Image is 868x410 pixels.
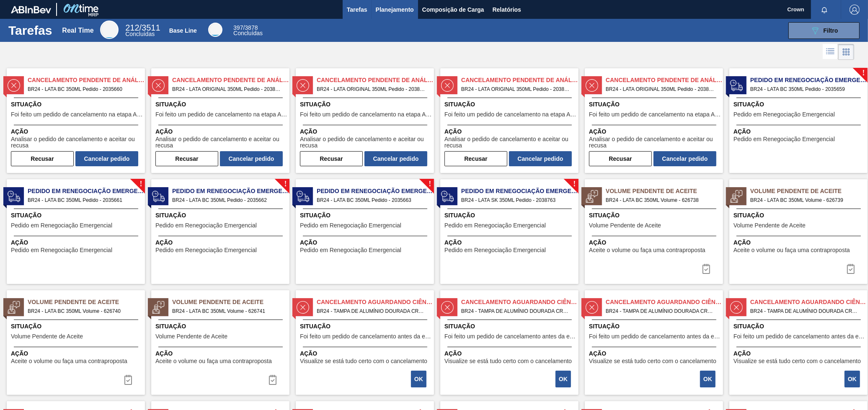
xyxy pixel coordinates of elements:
span: Situação [11,211,143,220]
span: Volume Pendente de Aceite [589,222,661,229]
span: Foi feito um pedido de cancelamento na etapa Aguardando Faturamento [589,111,721,118]
span: ! [139,181,142,187]
img: status [586,79,598,92]
span: Situação [444,322,576,331]
img: icon-task-complete [701,264,711,274]
span: Foi feito um pedido de cancelamento antes da etapa de aguardando faturamento [300,333,432,340]
span: Aceite o volume ou faça uma contraproposta [734,247,850,253]
span: Concluídas [125,31,155,37]
span: Composição de Carga [422,5,484,15]
span: Analisar o pedido de cancelamento e aceitar ou recusa [589,136,721,149]
span: Cancelamento Pendente de Análise [28,76,145,85]
button: Filtro [788,22,860,39]
span: Pedido em Renegociação Emergencial [750,76,868,85]
span: Cancelamento aguardando ciência [461,298,579,307]
span: Situação [589,322,721,331]
button: Recusar [155,151,218,166]
div: Completar tarefa: 30247250 [845,370,861,388]
img: Logout [850,5,860,15]
span: ! [862,70,865,76]
span: Situação [155,100,287,109]
span: Pedido em Renegociação Emergencial [155,247,257,253]
span: Situação [11,100,143,109]
span: BR24 - LATA BC 350ML Pedido - 2035663 [317,196,427,205]
img: status [730,190,743,203]
div: Base Line [233,25,263,36]
span: BR24 - LATA BC 350ML Pedido - 2035659 [750,85,861,94]
span: Ação [444,238,576,247]
span: BR24 - LATA BC 350ML Pedido - 2035662 [172,196,283,205]
span: Analisar o pedido de cancelamento e aceitar ou recusa [11,136,143,149]
img: status [441,301,454,314]
span: Cancelamento aguardando ciência [750,298,868,307]
span: Ação [155,349,287,358]
span: BR24 - TAMPA DE ALUMÍNIO DOURADA CROWN ISE Pedido - 1465235 [606,307,716,316]
button: Recusar [589,151,652,166]
button: Cancelar pedido [509,151,572,166]
img: status [8,301,20,314]
button: Recusar [444,151,507,166]
span: Analisar o pedido de cancelamento e aceitar ou recusa [300,136,432,149]
span: Ação [734,238,865,247]
span: Ação [300,238,432,247]
span: 397 [233,24,243,31]
span: Volume Pendente de Aceite [750,187,868,196]
span: Ação [444,127,576,136]
span: Situação [734,322,865,331]
span: Pedido em Renegociação Emergencial [461,187,579,196]
div: Completar tarefa: 30247248 [556,370,572,388]
span: BR24 - TAMPA DE ALUMÍNIO DOURADA CROWN ISE Pedido - 1465233 [317,307,427,316]
span: Pedido em Renegociação Emergencial [317,187,434,196]
span: Cancelamento aguardando ciência [606,298,723,307]
button: Cancelar pedido [654,151,716,166]
button: Notificações [811,4,838,15]
span: ! [573,181,576,187]
span: Foi feito um pedido de cancelamento antes da etapa de aguardando faturamento [589,333,721,340]
span: Ação [589,349,721,358]
button: Recusar [300,151,363,166]
span: Visualize se está tudo certo com o cancelamento [734,358,861,364]
h1: Tarefas [8,26,52,35]
span: Situação [734,100,865,109]
span: Ação [11,127,143,136]
span: Volume Pendente de Aceite [11,333,83,340]
span: Foi feito um pedido de cancelamento na etapa Aguardando Faturamento [11,111,143,118]
span: BR24 - TAMPA DE ALUMÍNIO DOURADA CROWN ISE Pedido - 1465234 [461,307,572,316]
img: TNhmsLtSVTkK8tSr43FrP2fwEKptu5GPRR3wAAAABJRU5ErkJggg== [11,6,51,13]
span: Ação [589,127,721,136]
span: 212 [125,23,139,32]
span: Visualize se está tudo certo com o cancelamento [589,358,716,364]
span: Pedido em Renegociação Emergencial [734,111,835,118]
button: OK [411,371,426,387]
div: Base Line [208,23,222,37]
div: Completar tarefa: 30251758 [841,260,861,277]
span: Ação [155,238,287,247]
span: Situação [155,211,287,220]
span: BR24 - LATA BC 350ML Volume - 626741 [172,307,283,316]
span: Ação [155,127,287,136]
span: Volume Pendente de Aceite [28,298,145,307]
span: Pedido em Renegociação Emergencial [300,222,401,229]
span: Ação [11,238,143,247]
span: Pedido em Renegociação Emergencial [734,136,835,142]
span: Ação [11,349,143,358]
div: Real Time [62,27,93,34]
div: Completar tarefa: 30251738 [300,150,427,166]
span: / 3511 [125,23,160,32]
span: Situação [444,100,576,109]
span: Aceite o volume ou faça uma contraproposta [589,247,705,253]
img: status [8,190,20,203]
span: Volume Pendente de Aceite [734,222,806,229]
div: Completar tarefa: 30251736 [11,150,138,166]
span: Cancelamento Pendente de Análise [172,76,289,85]
img: status [730,301,743,314]
button: icon-task-complete [118,371,138,388]
img: icon-task-complete [268,375,278,385]
span: Foi feito um pedido de cancelamento na etapa Aguardando Faturamento [155,111,287,118]
span: Foi feito um pedido de cancelamento antes da etapa de aguardando faturamento [444,333,576,340]
span: Aceite o volume ou faça uma contraproposta [155,358,272,364]
span: / 3878 [233,24,258,31]
button: OK [845,371,860,387]
div: Completar tarefa: 30251759 [118,371,138,388]
button: Cancelar pedido [75,151,138,166]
